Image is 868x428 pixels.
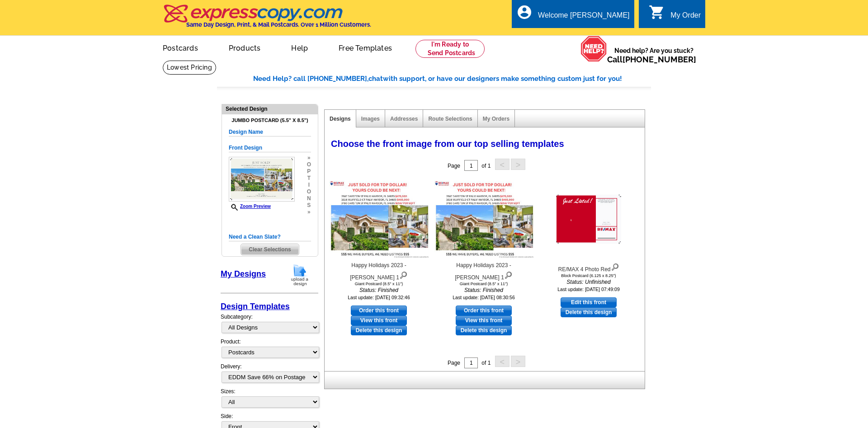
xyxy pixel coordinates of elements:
h5: Design Name [229,128,311,136]
span: » [307,209,311,216]
i: account_circle [516,4,533,20]
a: Images [361,116,380,122]
div: Welcome [PERSON_NAME] [538,11,629,24]
span: t [307,175,311,182]
div: Delivery: [221,362,318,387]
span: Page [448,163,460,169]
img: Happy Holidays 2023 - Yasso 1 [434,181,533,258]
small: Last update: [DATE] 08:30:56 [453,295,515,300]
img: frontsmallthumbnail.jpg [229,157,295,202]
img: help [580,36,607,62]
h4: Jumbo Postcard (5.5" x 8.5") [229,118,311,123]
a: Products [214,37,275,58]
small: Last update: [DATE] 07:49:09 [557,287,620,292]
div: Giant Postcard (8.5" x 11") [329,282,429,286]
div: Happy Holidays 2023 - [PERSON_NAME] 1 [329,261,429,282]
button: < [495,356,509,367]
img: RE/MAX 4 Photo Red [556,195,621,244]
div: Need Help? call [PHONE_NUMBER], with support, or have our designers make something custom just fo... [253,74,651,84]
span: Call [607,55,696,64]
a: View this front [456,315,512,325]
i: shopping_cart [649,4,665,20]
div: Sizes: [221,387,318,412]
img: Happy Holidays 2023 - Yasso 1 [329,181,429,258]
span: of 1 [481,163,491,169]
i: Status: Unfinished [539,278,638,286]
div: Happy Holidays 2023 - [PERSON_NAME] 1 [434,261,533,282]
img: upload-design [288,263,311,287]
a: Design Templates [221,302,290,311]
iframe: LiveChat chat widget [687,218,868,428]
span: p [307,168,311,175]
div: Subcategory: [221,313,318,338]
img: view design details [611,261,619,271]
a: Route Selections [428,116,472,122]
a: use this design [561,297,617,307]
span: of 1 [481,360,491,366]
a: Free Templates [324,37,406,58]
span: Clear Selections [241,244,298,255]
a: shopping_cart My Order [649,10,701,21]
span: Page [448,360,460,366]
h4: Same Day Design, Print, & Mail Postcards. Over 1 Million Customers. [186,21,371,28]
div: Block Postcard (6.125 x 8.25") [539,273,638,278]
a: Same Day Design, Print, & Mail Postcards. Over 1 Million Customers. [163,11,371,28]
a: My Designs [221,269,266,278]
button: > [511,159,525,170]
div: RE/MAX 4 Photo Red [539,261,638,273]
a: My Orders [483,116,509,122]
a: use this design [456,306,512,315]
button: < [495,159,509,170]
i: Status: Finished [329,286,429,294]
a: Delete this design [351,325,407,335]
span: o [307,161,311,168]
a: View this front [351,315,407,325]
a: use this design [351,306,407,315]
a: Postcards [148,37,212,58]
button: > [511,356,525,367]
a: Addresses [390,116,418,122]
h5: Front Design [229,144,311,152]
div: My Order [670,11,701,24]
div: Selected Design [222,104,318,113]
span: n [307,195,311,202]
a: Designs [330,116,351,122]
span: Need help? Are you stuck? [607,46,701,64]
div: Giant Postcard (8.5" x 11") [434,282,533,286]
a: Delete this design [456,325,512,335]
a: [PHONE_NUMBER] [623,55,696,64]
span: i [307,182,311,188]
a: Zoom Preview [229,204,271,209]
img: view design details [399,269,408,279]
span: » [307,155,311,161]
img: view design details [504,269,513,279]
a: Help [277,37,322,58]
span: Choose the front image from our top selling templates [331,139,564,149]
span: s [307,202,311,209]
h5: Need a Clean Slate? [229,233,311,241]
div: Product: [221,338,318,362]
span: o [307,188,311,195]
i: Status: Finished [434,286,533,294]
small: Last update: [DATE] 09:32:46 [348,295,410,300]
a: Delete this design [561,307,617,317]
span: chat [368,75,383,83]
